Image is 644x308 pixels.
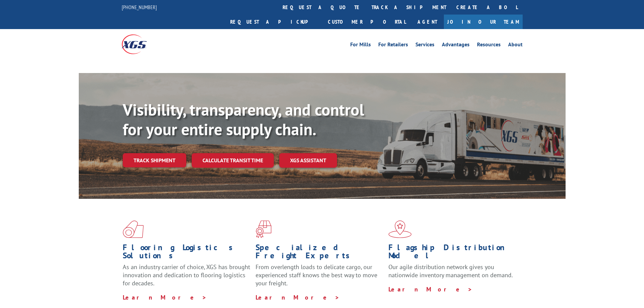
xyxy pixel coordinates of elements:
[411,15,444,29] a: Agent
[415,42,434,49] a: Services
[388,263,513,279] span: Our agile distribution network gives you nationwide inventory management on demand.
[122,4,157,10] a: [PHONE_NUMBER]
[442,42,470,49] a: Advantages
[256,220,271,238] img: xgs-icon-focused-on-flooring-red
[256,293,340,301] a: Learn More >
[477,42,501,49] a: Resources
[192,153,274,168] a: Calculate transit time
[388,220,412,238] img: xgs-icon-flagship-distribution-model-red
[388,285,473,293] a: Learn More >
[256,243,383,263] h1: Specialized Freight Experts
[123,293,207,301] a: Learn More >
[123,153,186,167] a: Track shipment
[444,15,523,29] a: Join Our Team
[123,220,144,238] img: xgs-icon-total-supply-chain-intelligence-red
[123,99,364,140] b: Visibility, transparency, and control for your entire supply chain.
[378,42,408,49] a: For Retailers
[388,243,516,263] h1: Flagship Distribution Model
[350,42,371,49] a: For Mills
[123,243,251,263] h1: Flooring Logistics Solutions
[123,263,250,287] span: As an industry carrier of choice, XGS has brought innovation and dedication to flooring logistics...
[256,263,383,293] p: From overlength loads to delicate cargo, our experienced staff knows the best way to move your fr...
[279,153,337,168] a: XGS ASSISTANT
[508,42,523,49] a: About
[323,15,411,29] a: Customer Portal
[225,15,323,29] a: Request a pickup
